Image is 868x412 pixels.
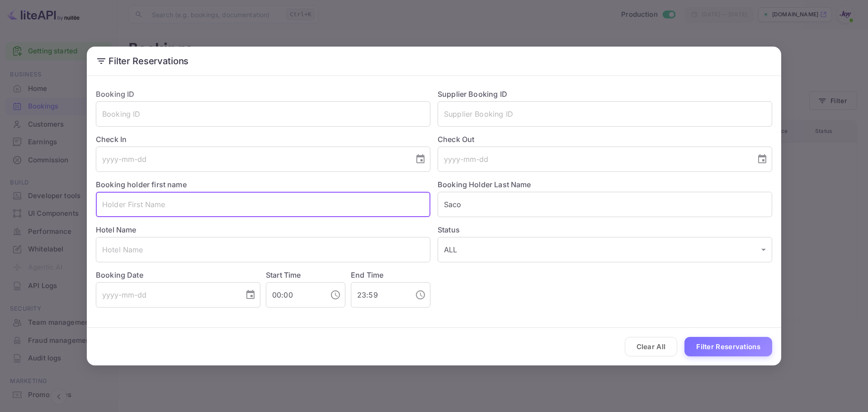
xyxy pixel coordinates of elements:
h2: Filter Reservations [87,47,781,76]
input: Supplier Booking ID [438,101,772,127]
button: Choose date [753,150,771,168]
input: Booking ID [96,101,430,127]
label: Status [438,224,772,235]
label: Check In [96,134,430,145]
label: Check Out [438,134,772,145]
label: End Time [351,270,383,279]
input: hh:mm [266,282,323,308]
label: Hotel Name [96,225,137,234]
label: Booking holder first name [96,180,187,189]
input: Holder Last Name [438,192,772,217]
label: Booking Date [96,270,260,280]
button: Clear All [625,337,678,356]
button: Choose date [241,286,259,304]
button: Choose date [411,150,429,168]
input: hh:mm [351,282,408,308]
label: Booking ID [96,90,135,99]
label: Supplier Booking ID [438,90,507,99]
input: Holder First Name [96,192,430,217]
button: Filter Reservations [684,337,772,356]
button: Choose time, selected time is 12:00 AM [326,286,344,304]
input: yyyy-mm-dd [96,282,238,308]
input: Hotel Name [96,237,430,262]
input: yyyy-mm-dd [438,147,750,172]
div: ALL [438,237,772,262]
label: Start Time [266,270,301,279]
label: Booking Holder Last Name [438,180,531,189]
button: Choose time, selected time is 11:59 PM [411,286,429,304]
input: yyyy-mm-dd [96,147,408,172]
